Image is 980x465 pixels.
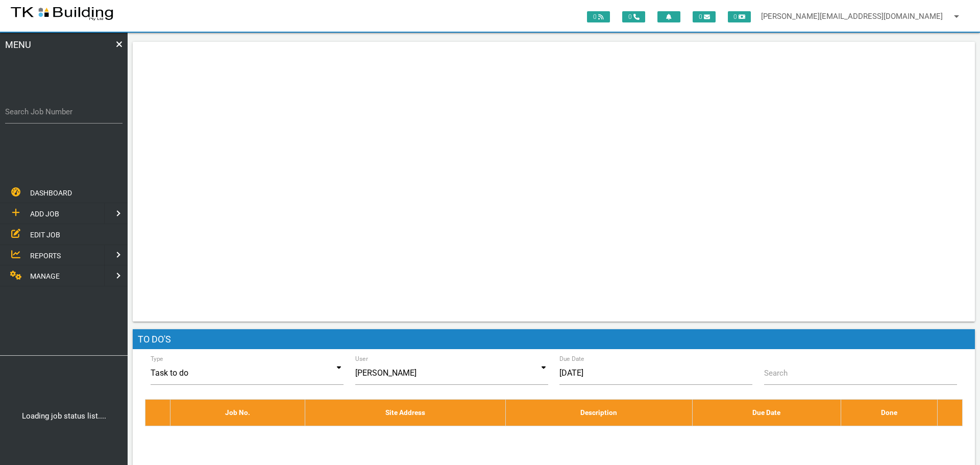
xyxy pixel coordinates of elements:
[3,410,125,422] center: Loading job status list....
[30,188,72,197] span: DASHBOARD
[170,400,305,426] th: Job No.
[764,368,788,379] label: Search
[30,272,60,280] span: MANAGE
[728,11,751,22] span: 0
[10,5,114,21] img: s3file
[505,400,692,426] th: Description
[355,354,368,363] label: User
[693,11,716,22] span: 0
[30,209,59,217] span: ADD JOB
[30,251,61,259] span: REPORTS
[692,400,841,426] th: Due Date
[559,354,584,363] label: Due Date
[151,354,163,363] label: Type
[30,230,60,238] span: EDIT JOB
[133,329,975,350] h1: To Do's
[622,11,645,22] span: 0
[5,106,122,118] label: Search Job Number
[587,11,610,22] span: 0
[305,400,506,426] th: Site Address
[5,38,31,95] span: MENU
[841,400,938,426] th: Done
